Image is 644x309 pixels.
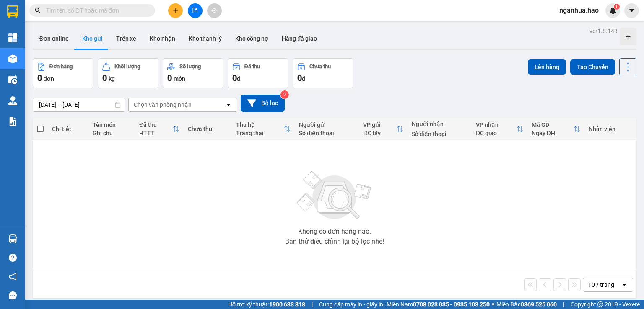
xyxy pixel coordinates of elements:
[8,234,17,243] img: warehouse-icon
[46,6,145,15] input: Tìm tên, số ĐT hoặc mã đơn
[309,64,331,70] div: Chưa thu
[476,121,517,128] div: VP nhận
[299,121,355,128] div: Người gửi
[44,75,54,82] span: đơn
[528,59,566,75] button: Lên hàng
[597,301,603,307] span: copyright
[563,300,564,309] span: |
[192,8,198,13] span: file-add
[8,54,17,63] img: warehouse-icon
[168,3,183,18] button: plus
[182,28,229,49] button: Kho thanh lý
[359,118,407,140] th: Toggle SortBy
[302,75,305,82] span: đ
[244,64,260,70] div: Đã thu
[232,73,237,83] span: 0
[363,130,396,136] div: ĐC lấy
[49,64,73,70] div: Đơn hàng
[8,96,17,105] img: warehouse-icon
[37,73,42,83] span: 0
[9,273,17,281] span: notification
[624,3,639,18] button: caret-down
[134,100,192,109] div: Chọn văn phòng nhận
[143,28,182,49] button: Kho nhận
[589,26,618,36] div: ver 1.8.143
[588,281,614,289] div: 10 / trang
[102,73,107,83] span: 0
[225,101,232,108] svg: open
[496,300,557,309] span: Miền Bắc
[521,301,557,308] strong: 0369 525 060
[609,7,617,14] img: icon-new-feature
[312,300,313,309] span: |
[33,58,93,88] button: Đơn hàng0đơn
[237,75,240,82] span: đ
[299,130,355,136] div: Số điện thoại
[139,121,172,128] div: Đã thu
[109,75,115,82] span: kg
[532,130,574,136] div: Ngày ĐH
[188,3,203,18] button: file-add
[8,33,17,42] img: dashboard-icon
[285,238,384,245] div: Bạn thử điều chỉnh lại bộ lọc nhé!
[621,281,628,288] svg: open
[570,59,615,75] button: Tạo Chuyến
[228,300,305,309] span: Hỗ trợ kỹ thuật:
[93,130,131,136] div: Ghi chú
[9,254,17,262] span: question-circle
[167,73,172,83] span: 0
[527,118,584,140] th: Toggle SortBy
[173,8,179,13] span: plus
[628,7,636,14] span: caret-down
[269,301,305,308] strong: 1900 633 818
[8,117,17,126] img: solution-icon
[293,166,377,225] img: svg+xml;base64,PHN2ZyBjbGFzcz0ibGlzdC1wbHVnX19zdmciIHhtbG5zPSJodHRwOi8vd3d3LnczLm9yZy8yMDAwL3N2Zy...
[236,130,284,136] div: Trạng thái
[532,121,574,128] div: Mã GD
[319,300,384,309] span: Cung cấp máy in - giấy in:
[135,118,183,140] th: Toggle SortBy
[93,121,131,128] div: Tên món
[188,126,228,132] div: Chưa thu
[589,126,632,132] div: Nhân viên
[614,4,620,10] sup: 1
[8,75,17,84] img: warehouse-icon
[35,8,41,13] span: search
[75,28,109,49] button: Kho gửi
[412,121,467,127] div: Người nhận
[236,121,284,128] div: Thu hộ
[293,58,353,88] button: Chưa thu0đ
[207,3,222,18] button: aim
[412,131,467,137] div: Số điện thoại
[413,301,490,308] strong: 0708 023 035 - 0935 103 250
[241,95,285,112] button: Bộ lọc
[232,118,295,140] th: Toggle SortBy
[472,118,527,140] th: Toggle SortBy
[297,73,302,83] span: 0
[275,28,324,49] button: Hàng đã giao
[492,303,494,306] span: ⚪️
[476,130,517,136] div: ĐC giao
[139,130,172,136] div: HTTT
[98,58,158,88] button: Khối lượng0kg
[109,28,143,49] button: Trên xe
[553,5,605,15] span: nganhua.hao
[387,300,490,309] span: Miền Nam
[620,28,636,45] div: Tạo kho hàng mới
[363,121,396,128] div: VP gửi
[615,4,618,10] span: 1
[114,64,140,70] div: Khối lượng
[179,64,201,70] div: Số lượng
[298,228,371,235] div: Không có đơn hàng nào.
[280,90,289,99] sup: 2
[9,291,17,299] span: message
[33,98,125,111] input: Select a date range.
[163,58,223,88] button: Số lượng0món
[229,28,275,49] button: Kho công nợ
[52,126,84,132] div: Chi tiết
[174,75,185,82] span: món
[228,58,288,88] button: Đã thu0đ
[7,5,18,18] img: logo-vxr
[33,28,75,49] button: Đơn online
[211,8,217,13] span: aim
